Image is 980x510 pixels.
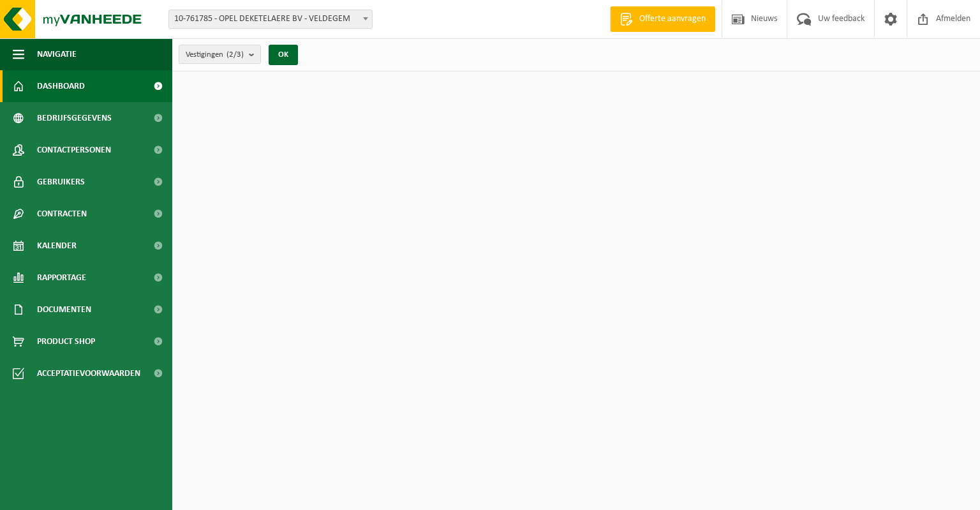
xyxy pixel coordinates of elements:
[37,262,86,294] span: Rapportage
[37,70,85,102] span: Dashboard
[37,294,91,326] span: Documenten
[269,45,298,65] button: OK
[37,166,85,198] span: Gebruikers
[37,326,95,357] span: Product Shop
[610,6,715,32] a: Offerte aanvragen
[226,50,244,59] count: (2/3)
[37,102,112,134] span: Bedrijfsgegevens
[168,10,373,29] span: 10-761785 - OPEL DEKETELAERE BV - VELDEGEM
[37,38,77,70] span: Navigatie
[37,230,77,262] span: Kalender
[179,45,261,64] button: Vestigingen(2/3)
[186,45,244,64] span: Vestigingen
[37,357,140,389] span: Acceptatievoorwaarden
[37,198,87,230] span: Contracten
[37,134,111,166] span: Contactpersonen
[636,13,709,26] span: Offerte aanvragen
[169,10,372,28] span: 10-761785 - OPEL DEKETELAERE BV - VELDEGEM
